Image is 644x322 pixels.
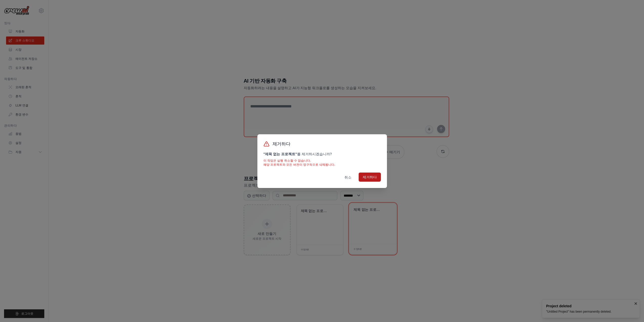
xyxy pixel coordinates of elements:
[265,152,295,156] font: 제목 없는 프로젝트
[273,141,290,146] font: 제거하다
[297,152,330,156] font: 를 제거하시겠습니까
[340,173,356,182] button: 취소
[363,175,377,179] font: 제거하다
[344,175,351,179] font: 취소
[263,163,335,166] font: 해당 프로젝트와 모든 버전이 영구적으로 삭제됩니다.
[295,152,297,156] font: "
[359,173,381,182] button: 제거하다
[330,152,332,156] font: ?
[263,159,311,162] font: 이 작업은 실행 취소할 수 없습니다.
[263,152,265,156] font: "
